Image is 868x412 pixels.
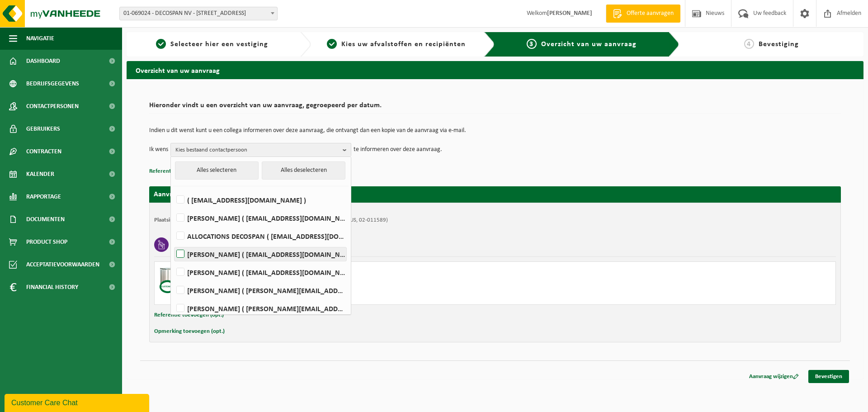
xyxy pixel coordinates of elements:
span: Product Shop [26,231,67,253]
h2: Hieronder vindt u een overzicht van uw aanvraag, gegroepeerd per datum. [149,102,841,114]
span: 01-069024 - DECOSPAN NV - 8930 MENEN, LAGEWEG 33 [119,7,278,20]
button: Opmerking toevoegen (opt.) [154,326,225,337]
span: Documenten [26,208,65,231]
span: 01-069024 - DECOSPAN NV - 8930 MENEN, LAGEWEG 33 [120,7,277,20]
button: Referentie toevoegen (opt.) [154,309,224,321]
div: Aantal: 2 [195,293,531,300]
a: 1Selecteer hier een vestiging [131,39,293,50]
label: [PERSON_NAME] ( [EMAIL_ADDRESS][DOMAIN_NAME] ) [175,211,346,225]
span: Contactpersonen [26,95,79,118]
span: Overzicht van uw aanvraag [541,41,637,48]
strong: Aanvraag voor [DATE] [154,191,222,198]
img: PB-IC-CU.png [159,266,186,294]
span: Gebruikers [26,118,60,140]
a: Offerte aanvragen [606,5,680,23]
p: Indien u dit wenst kunt u een collega informeren over deze aanvraag, die ontvangt dan een kopie v... [149,128,841,134]
span: Acceptatievoorwaarden [26,253,99,276]
span: Rapportage [26,185,61,208]
span: Kalender [26,163,54,185]
span: Bedrijfsgegevens [26,72,79,95]
label: ( [EMAIL_ADDRESS][DOMAIN_NAME] ) [175,193,346,207]
label: [PERSON_NAME] ( [PERSON_NAME][EMAIL_ADDRESS][DOMAIN_NAME] ) [175,302,346,315]
label: [PERSON_NAME] ( [EMAIL_ADDRESS][DOMAIN_NAME] ) [175,247,346,261]
span: Navigatie [26,27,54,50]
span: Dashboard [26,50,60,72]
span: 4 [744,39,754,49]
p: Ik wens [149,143,168,156]
label: [PERSON_NAME] ( [EMAIL_ADDRESS][DOMAIN_NAME] ) [175,265,346,279]
span: 3 [527,39,537,49]
button: Alles deselecteren [262,161,345,180]
p: te informeren over deze aanvraag. [354,143,442,156]
div: Ophalen (geen levering lege) [195,281,531,288]
span: Selecteer hier een vestiging [170,41,268,48]
span: Contracten [26,140,61,163]
span: 1 [156,39,166,49]
span: Financial History [26,276,78,298]
h2: Overzicht van uw aanvraag [127,61,863,79]
label: ALLOCATIONS DECOSPAN ( [EMAIL_ADDRESS][DOMAIN_NAME] ) [175,229,346,243]
strong: [PERSON_NAME] [547,10,592,17]
strong: Plaatsingsadres: [154,217,193,223]
a: Aanvraag wijzigen [742,370,806,383]
button: Alles selecteren [175,161,259,180]
span: 2 [327,39,337,49]
a: 2Kies uw afvalstoffen en recipiënten [316,39,477,50]
button: Referentie toevoegen (opt.) [149,166,219,177]
span: Offerte aanvragen [624,9,676,18]
iframe: chat widget [5,392,151,412]
span: Kies uw afvalstoffen en recipiënten [341,41,466,48]
span: Kies bestaand contactpersoon [175,143,339,157]
button: Kies bestaand contactpersoon [170,143,351,156]
span: Bevestiging [759,41,799,48]
a: Bevestigen [808,370,849,383]
label: [PERSON_NAME] ( [PERSON_NAME][EMAIL_ADDRESS][DOMAIN_NAME] ) [175,284,346,297]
